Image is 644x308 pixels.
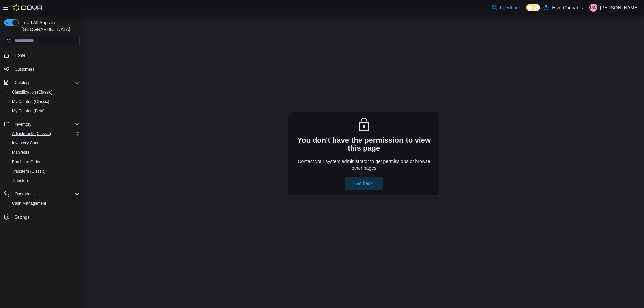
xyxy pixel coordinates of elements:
a: Cash Management [9,199,49,207]
span: My Catalog (Classic) [9,98,80,106]
span: My Catalog (Beta) [9,107,80,115]
span: Operations [12,190,80,198]
span: Dark Mode [526,11,526,11]
a: Customers [12,65,37,73]
span: PW [590,4,596,12]
span: Inventory [15,122,31,127]
span: Manifests [9,148,80,157]
a: Settings [12,213,32,221]
span: Load All Apps in [GEOGRAPHIC_DATA] [19,19,80,33]
button: Catalog [1,78,83,87]
span: Customers [15,67,34,72]
div: Peyton Winslow [589,4,597,12]
span: Purchase Orders [12,159,43,165]
span: My Catalog (Beta) [12,108,45,114]
p: | [585,4,587,12]
button: Catalog [12,79,31,87]
a: Inventory Count [9,139,43,147]
span: Purchase Orders [9,158,80,166]
p: Contact your system administrator to get permissions or browse other pages [294,158,434,171]
a: My Catalog (Classic) [9,98,52,106]
a: Classification (Classic) [9,88,55,96]
span: Transfers [9,177,80,185]
button: Home [1,50,83,60]
span: Operations [15,191,35,197]
button: Manifests [7,148,83,157]
a: Purchase Orders [9,158,45,166]
button: Inventory Count [7,138,83,148]
a: Manifests [9,148,32,157]
button: My Catalog (Classic) [7,97,83,106]
span: Catalog [15,80,29,85]
a: Feedback [489,1,523,14]
span: Inventory Count [9,139,80,147]
button: Inventory [12,120,34,128]
span: Cash Management [12,201,46,206]
span: Manifests [12,150,29,155]
span: Adjustments (Classic) [12,131,51,136]
span: Adjustments (Classic) [9,130,80,138]
span: Transfers (Classic) [9,167,80,175]
a: Transfers (Classic) [9,167,48,175]
button: Operations [12,190,37,198]
span: Classification (Classic) [12,89,53,95]
input: Dark Mode [526,4,540,11]
button: Go back [345,177,383,190]
span: Classification (Classic) [9,88,80,96]
button: Purchase Orders [7,157,83,167]
span: My Catalog (Classic) [12,99,49,104]
a: Adjustments (Classic) [9,130,54,138]
span: Customers [12,65,80,73]
span: Settings [12,213,80,221]
p: [PERSON_NAME] [600,4,639,12]
span: Inventory Count [12,140,41,146]
button: Classification (Classic) [7,87,83,97]
a: Home [12,51,28,59]
span: Go back [355,180,373,187]
span: Catalog [12,79,80,87]
a: Transfers [9,177,32,185]
span: Transfers (Classic) [12,169,46,174]
button: Operations [1,189,83,199]
button: Cash Management [7,199,83,208]
button: Transfers (Classic) [7,167,83,176]
button: Adjustments (Classic) [7,129,83,138]
button: My Catalog (Beta) [7,106,83,116]
a: My Catalog (Beta) [9,107,47,115]
button: Customers [1,64,83,74]
p: Hive Cannabis [552,4,583,12]
h3: You don't have the permission to view this page [294,136,434,152]
button: Transfers [7,176,83,185]
span: Transfers [12,178,29,183]
nav: Complex example [4,48,80,239]
span: Inventory [12,120,80,128]
span: Home [12,51,80,59]
button: Inventory [1,120,83,129]
span: Home [15,53,25,58]
span: Settings [15,214,29,220]
img: Cova [13,4,43,11]
span: Feedback [500,4,521,11]
button: Settings [1,212,83,222]
span: Cash Management [9,199,80,207]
